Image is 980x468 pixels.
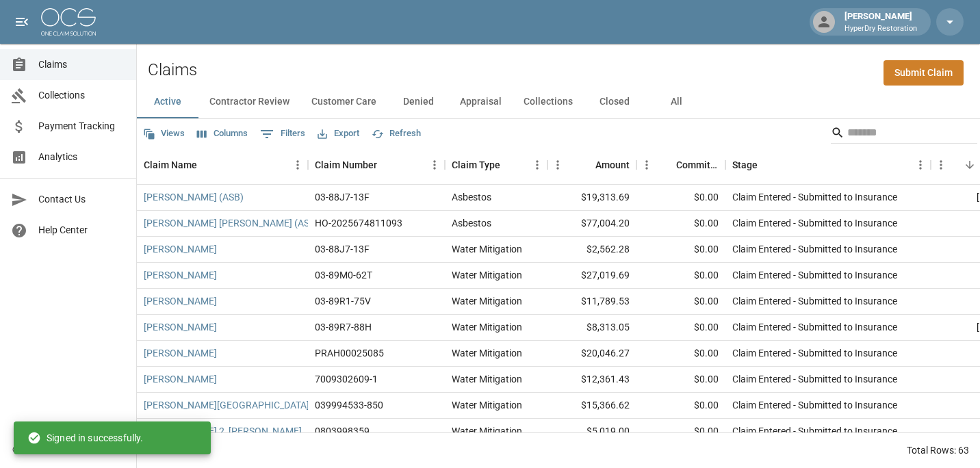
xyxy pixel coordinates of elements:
div: $0.00 [636,185,725,211]
button: Select columns [194,123,251,144]
a: [PERSON_NAME] [144,372,217,386]
div: $27,019.69 [547,263,636,289]
div: 0803998359 [315,424,370,438]
div: $0.00 [636,315,725,341]
div: HO-2025674811093 [315,216,402,230]
div: Claim Entered - Submitted to Insurance [732,190,897,204]
div: $77,004.20 [547,211,636,237]
button: All [645,86,707,118]
div: $0.00 [636,393,725,419]
button: Views [140,123,188,144]
a: Submit Claim [884,60,964,86]
div: $19,313.69 [547,185,636,211]
div: dynamic tabs [137,86,980,118]
div: Water Mitigation [452,424,522,438]
div: Water Mitigation [452,372,522,386]
a: [PERSON_NAME] [PERSON_NAME] (ASB) [144,216,319,230]
button: Menu [287,155,308,175]
div: 03-89M0-62T [315,268,372,282]
div: Stage [732,146,758,184]
div: Claim Entered - Submitted to Insurance [732,268,897,282]
div: Amount [547,146,636,184]
button: Sort [758,155,777,174]
button: Collections [513,86,584,118]
button: Refresh [368,123,424,144]
div: $0.00 [636,341,725,367]
div: Water Mitigation [452,346,522,360]
div: Claim Name [144,146,197,184]
button: Closed [584,86,645,118]
button: Sort [377,155,396,174]
div: $0.00 [636,263,725,289]
div: PRAH00025085 [315,346,384,360]
button: Contractor Review [198,86,300,118]
button: Sort [197,155,216,174]
div: Amount [595,146,630,184]
div: $20,046.27 [547,341,636,367]
button: Sort [576,155,595,174]
a: [PERSON_NAME][GEOGRAPHIC_DATA] [144,398,309,412]
div: Water Mitigation [452,398,522,412]
button: Menu [547,155,568,175]
h2: Claims [148,60,197,80]
button: Menu [424,155,445,175]
button: Sort [960,155,979,174]
button: Menu [636,155,657,175]
span: Analytics [38,150,125,164]
button: Menu [931,155,951,175]
img: ocs-logo-white-transparent.png [41,8,96,36]
div: Claim Type [452,146,500,184]
div: $15,366.62 [547,393,636,419]
a: [PERSON_NAME] 2, [PERSON_NAME] [144,424,302,438]
div: $12,361.43 [547,367,636,393]
div: Signed in successfully. [27,426,143,450]
button: Menu [527,155,547,175]
a: [PERSON_NAME] [144,346,217,360]
div: Claim Name [137,146,308,184]
button: Sort [500,155,519,174]
a: [PERSON_NAME] [144,242,217,256]
div: Asbestos [452,216,491,230]
div: Asbestos [452,190,491,204]
div: Claim Entered - Submitted to Insurance [732,372,897,386]
button: Sort [657,155,676,174]
span: Contact Us [38,192,125,207]
div: Water Mitigation [452,294,522,308]
div: 03-88J7-13F [315,242,370,256]
button: Show filters [257,123,309,145]
div: $5,019.00 [547,419,636,445]
div: $0.00 [636,237,725,263]
div: 03-89R1-75V [315,294,371,308]
div: $0.00 [636,419,725,445]
div: Claim Entered - Submitted to Insurance [732,346,897,360]
a: [PERSON_NAME] [144,268,217,282]
div: 039994533-850 [315,398,383,412]
div: $0.00 [636,367,725,393]
div: Search [831,122,977,146]
div: Claim Entered - Submitted to Insurance [732,216,897,230]
div: Total Rows: 63 [907,443,969,457]
div: Claim Entered - Submitted to Insurance [732,398,897,412]
div: $11,789.53 [547,289,636,315]
div: 7009302609-1 [315,372,378,386]
div: $0.00 [636,289,725,315]
p: HyperDry Restoration [844,23,917,35]
div: Claim Type [445,146,547,184]
div: 03-89R7-88H [315,320,372,334]
div: Water Mitigation [452,320,522,334]
a: [PERSON_NAME] [144,320,217,334]
div: Claim Entered - Submitted to Insurance [732,294,897,308]
span: Collections [38,88,125,103]
button: Active [137,86,198,118]
div: Claim Number [315,146,377,184]
button: Denied [387,86,449,118]
div: © 2025 One Claim Solution [12,443,124,456]
div: $2,562.28 [547,237,636,263]
div: 03-88J7-13F [315,190,370,204]
div: Claim Number [308,146,445,184]
div: Claim Entered - Submitted to Insurance [732,320,897,334]
span: Claims [38,57,125,72]
span: Payment Tracking [38,119,125,133]
a: [PERSON_NAME] [144,294,217,308]
button: Export [314,123,363,144]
